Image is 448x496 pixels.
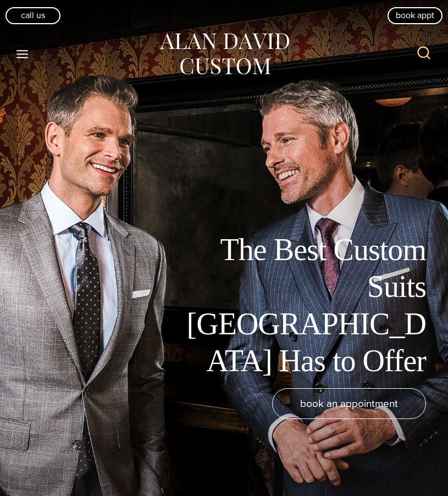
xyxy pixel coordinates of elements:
a: book an appointment [272,388,426,419]
a: Call Us [5,7,60,24]
button: View Search Form [411,41,437,67]
img: Alan David Custom [158,30,290,79]
h1: The Best Custom Suits [GEOGRAPHIC_DATA] Has to Offer [179,232,426,379]
span: book an appointment [300,395,398,411]
button: Open menu [11,44,34,64]
a: book appt [388,7,443,24]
